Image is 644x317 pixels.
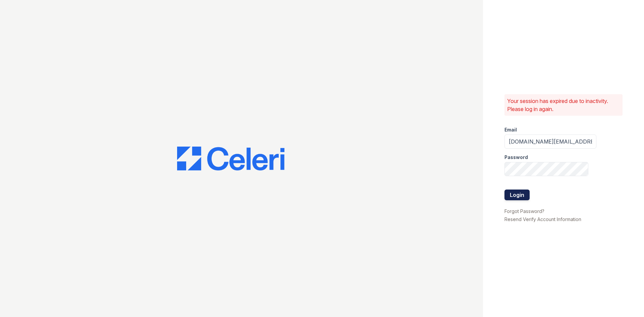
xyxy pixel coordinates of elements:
[504,216,581,222] a: Resend Verify Account Information
[504,190,530,200] button: Login
[504,208,544,214] a: Forgot Password?
[504,154,528,161] label: Password
[504,126,517,133] label: Email
[177,147,284,171] img: CE_Logo_Blue-a8612792a0a2168367f1c8372b55b34899dd931a85d93a1a3d3e32e68fde9ad4.png
[507,97,620,113] p: Your session has expired due to inactivity. Please log in again.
